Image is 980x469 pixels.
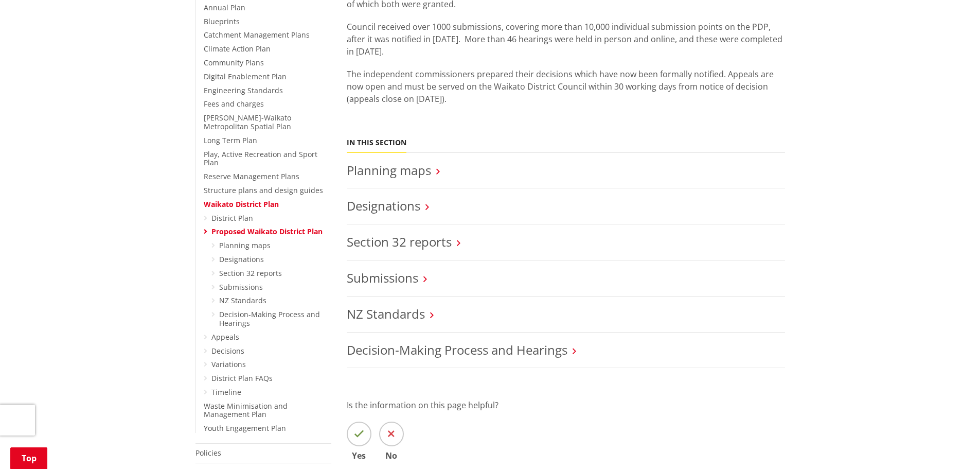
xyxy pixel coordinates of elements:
a: Waste Minimisation and Management Plan [204,401,288,420]
a: Community Plans [204,58,264,67]
a: Engineering Standards [204,85,283,95]
a: District Plan [211,213,253,223]
a: [PERSON_NAME]-Waikato Metropolitan Spatial Plan [204,113,291,131]
a: Policies [195,448,221,458]
a: Designations [347,197,420,214]
a: Decision-Making Process and Hearings [219,309,320,328]
a: Designations [219,254,264,264]
a: Top [10,447,47,469]
p: Is the information on this page helpful? [347,399,785,411]
a: Waikato District Plan [204,199,279,209]
a: Section 32 reports [219,268,282,278]
span: No [379,451,404,460]
span: Yes [347,451,371,460]
p: The independent commissioners prepared their decisions which have now been formally notified. App... [347,68,785,105]
a: Blueprints [204,16,240,26]
a: Structure plans and design guides [204,185,323,195]
a: NZ Standards [219,296,266,305]
a: Reserve Management Plans [204,171,299,181]
a: Climate Action Plan [204,44,271,54]
a: Section 32 reports [347,233,452,250]
h5: In this section [347,138,406,147]
a: Variations [211,359,246,369]
a: Digital Enablement Plan [204,72,287,81]
a: NZ Standards [347,305,425,322]
a: Youth Engagement Plan [204,423,286,433]
a: District Plan FAQs [211,373,273,383]
a: Decisions [211,346,244,356]
a: Appeals [211,332,239,342]
a: Annual Plan [204,3,245,12]
a: Timeline [211,387,241,397]
a: Submissions [347,269,418,286]
a: Planning maps [219,240,271,250]
a: Proposed Waikato District Plan [211,227,323,236]
a: Play, Active Recreation and Sport Plan [204,149,317,168]
a: Long Term Plan [204,135,257,145]
a: Planning maps [347,162,431,179]
p: Council received over 1000 submissions, covering more than 10,000 individual submission points on... [347,21,785,58]
a: Decision-Making Process and Hearings [347,341,567,358]
iframe: Messenger Launcher [933,426,970,463]
a: Submissions [219,282,263,292]
a: Catchment Management Plans [204,30,310,40]
a: Fees and charges [204,99,264,109]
